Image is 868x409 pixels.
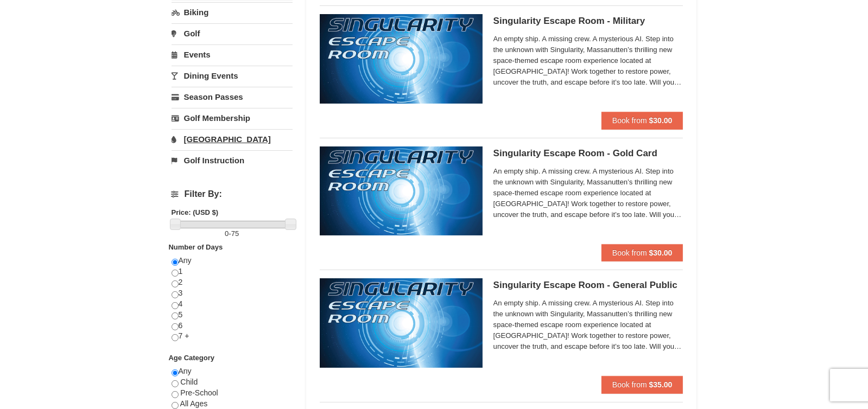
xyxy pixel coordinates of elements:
button: Book from $35.00 [601,376,683,393]
a: [GEOGRAPHIC_DATA] [172,129,293,149]
h5: Singularity Escape Room - Gold Card [493,148,683,159]
span: An empty ship. A missing crew. A mysterious AI. Step into the unknown with Singularity, Massanutt... [493,166,683,220]
img: 6619913-527-a9527fc8.jpg [320,278,483,367]
strong: Age Category [169,354,215,362]
span: 0 [225,229,229,238]
span: 75 [231,229,239,238]
span: Book from [612,116,647,125]
a: Golf Membership [172,108,293,128]
button: Book from $30.00 [601,244,683,261]
strong: $35.00 [649,380,673,389]
button: Book from $30.00 [601,112,683,129]
a: Events [172,44,293,65]
span: Book from [612,248,647,257]
strong: $30.00 [649,116,673,125]
span: Book from [612,380,647,389]
a: Season Passes [172,87,293,107]
a: Golf Instruction [172,150,293,170]
h4: Filter By: [172,189,293,199]
a: Golf [172,23,293,43]
div: Any 1 2 3 4 5 6 7 + [172,255,293,353]
h5: Singularity Escape Room - General Public [493,280,683,291]
h5: Singularity Escape Room - Military [493,16,683,27]
strong: Price: (USD $) [172,208,219,216]
span: An empty ship. A missing crew. A mysterious AI. Step into the unknown with Singularity, Massanutt... [493,34,683,88]
span: Pre-School [180,388,218,397]
a: Biking [172,2,293,22]
span: All Ages [180,399,208,408]
span: An empty ship. A missing crew. A mysterious AI. Step into the unknown with Singularity, Massanutt... [493,298,683,352]
strong: $30.00 [649,248,673,257]
strong: Number of Days [169,243,223,251]
a: Dining Events [172,66,293,86]
label: - [172,228,293,239]
img: 6619913-513-94f1c799.jpg [320,146,483,235]
img: 6619913-520-2f5f5301.jpg [320,14,483,103]
span: Child [180,378,198,386]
